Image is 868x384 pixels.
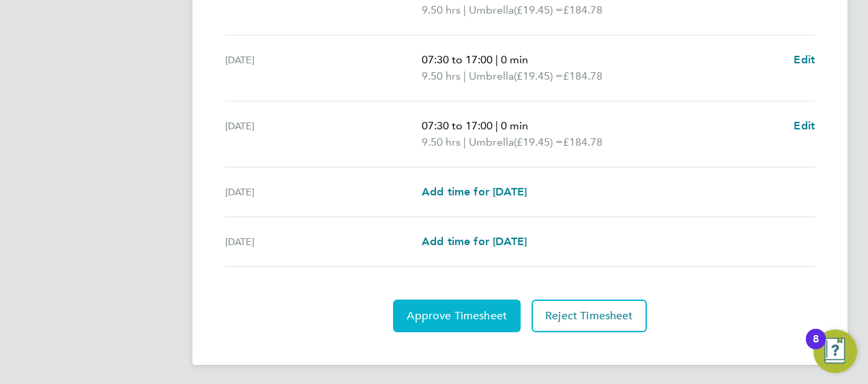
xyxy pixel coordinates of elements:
[794,52,815,68] a: Edit
[463,3,466,16] span: |
[495,53,498,66] span: |
[495,119,498,132] span: |
[422,119,493,132] span: 07:30 to 17:00
[514,135,563,148] span: (£19.45) =
[422,3,461,16] span: 9.50 hrs
[422,53,493,66] span: 07:30 to 17:00
[422,184,527,200] a: Add time for [DATE]
[463,69,466,82] span: |
[422,185,527,198] span: Add time for [DATE]
[463,135,466,148] span: |
[794,119,815,132] span: Edit
[501,119,528,132] span: 0 min
[225,184,422,200] div: [DATE]
[469,134,514,150] span: Umbrella
[225,234,422,250] div: [DATE]
[422,135,461,148] span: 9.50 hrs
[407,309,507,323] span: Approve Timesheet
[563,3,603,16] span: £184.78
[794,53,815,66] span: Edit
[469,2,514,18] span: Umbrella
[545,309,633,323] span: Reject Timesheet
[225,118,422,150] div: [DATE]
[501,53,528,66] span: 0 min
[469,68,514,84] span: Umbrella
[225,52,422,84] div: [DATE]
[393,300,521,332] button: Approve Timesheet
[794,118,815,134] a: Edit
[532,300,647,332] button: Reject Timesheet
[422,235,527,248] span: Add time for [DATE]
[563,135,603,148] span: £184.78
[514,69,563,82] span: (£19.45) =
[422,234,527,250] a: Add time for [DATE]
[563,69,603,82] span: £184.78
[813,339,819,357] div: 8
[813,330,857,373] button: Open Resource Center, 8 new notifications
[514,3,563,16] span: (£19.45) =
[422,69,461,82] span: 9.50 hrs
